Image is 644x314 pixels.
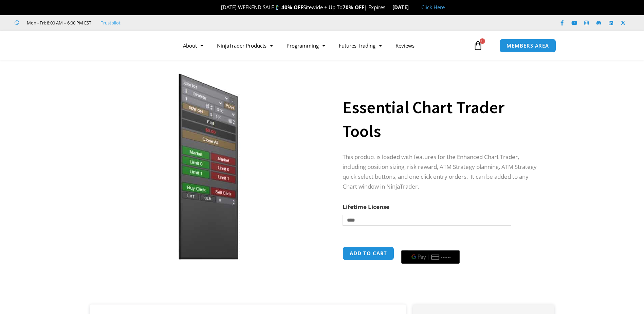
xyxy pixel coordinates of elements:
img: 🎉 [216,5,221,10]
a: 0 [463,36,493,55]
iframe: Secure payment input frame [400,245,461,246]
img: 🏌️‍♂️ [274,5,279,10]
span: 0 [480,38,485,44]
span: Mon - Fri: 8:00 AM – 6:00 PM EST [25,19,91,27]
label: Lifetime License [343,203,389,211]
img: ⌛ [386,5,391,10]
a: NinjaTrader Products [210,38,280,53]
p: This product is loaded with features for the Enhanced Chart Trader, including position sizing, ri... [343,152,541,192]
strong: 40% OFF [281,4,303,11]
a: Trustpilot [101,19,121,27]
text: •••••• [442,255,452,260]
a: MEMBERS AREA [499,39,556,53]
h1: Essential Chart Trader Tools [343,95,541,143]
a: Reviews [389,38,421,53]
span: [DATE] WEEKEND SALE Sitewide + Up To | Expires [214,4,392,11]
a: Programming [280,38,332,53]
strong: 70% OFF [343,4,364,11]
img: LogoAI | Affordable Indicators – NinjaTrader [79,33,152,58]
a: Futures Trading [332,38,389,53]
button: Buy with GPay [401,250,460,264]
strong: [DATE] [392,4,415,11]
span: MEMBERS AREA [507,43,549,48]
a: Click Here [421,4,445,11]
img: Essential Chart Trader Tools [99,72,317,260]
a: About [176,38,210,53]
button: Add to cart [343,246,394,260]
nav: Menu [176,38,472,53]
img: 🏭 [409,5,414,10]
